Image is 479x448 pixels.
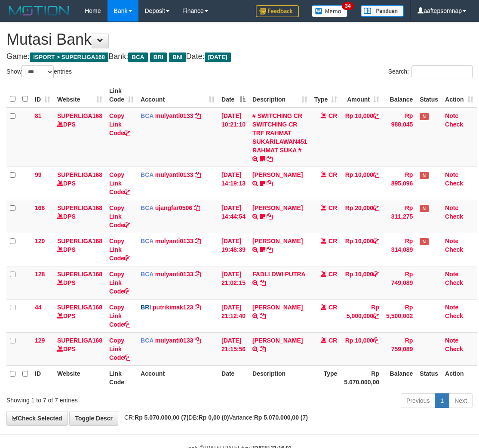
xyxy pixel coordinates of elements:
td: DPS [54,332,106,365]
a: [PERSON_NAME] [252,171,303,178]
a: Copy mulyanti0133 to clipboard [195,238,201,244]
a: FADLI DWI PUTRA [252,271,305,278]
a: Note [445,337,458,344]
a: Copy MUHAMAD IMAN to clipboard [260,346,266,352]
img: Feedback.jpg [256,5,299,17]
a: mulyanti0133 [155,271,193,278]
span: 166 [35,204,45,211]
td: [DATE] 21:15:56 [218,332,249,365]
th: Account [137,365,218,390]
td: [DATE] 14:19:13 [218,167,249,200]
td: [DATE] 21:02:15 [218,266,249,299]
span: BCA [141,271,154,278]
span: CR [329,171,337,178]
a: Copy Rp 10,000 to clipboard [373,171,379,178]
label: Search: [388,65,473,78]
a: # SWITCHING CR SWITCHING CR TRF RAHMAT SUKARILAWAN451 RAHMAT SUKA # [252,112,307,154]
a: Check [445,312,463,319]
a: Check [445,346,463,352]
a: Copy Link Code [109,204,130,229]
td: Rp 10,000 [341,167,383,200]
a: Copy FADLI DWI PUTRA to clipboard [260,279,266,286]
td: Rp 749,089 [383,266,416,299]
span: CR [329,337,337,344]
a: Copy Rp 10,000 to clipboard [373,238,379,244]
th: Website: activate to sort column ascending [54,83,106,108]
td: Rp 20,000 [341,200,383,233]
span: Has Note [420,205,428,212]
span: CR [329,271,337,278]
img: MOTION_logo.png [6,4,72,17]
span: BCA [141,238,154,244]
a: [PERSON_NAME] [252,204,303,211]
a: Note [445,304,458,311]
th: Action: activate to sort column ascending [442,83,477,108]
th: ID [31,365,54,390]
a: Copy Link Code [109,304,130,328]
th: Rp 5.070.000,00 [341,365,383,390]
select: Showentries [21,65,54,78]
span: 34 [342,2,353,10]
th: Amount: activate to sort column ascending [341,83,383,108]
th: Description: activate to sort column ascending [249,83,311,108]
a: SUPERLIGA168 [57,337,102,344]
a: Copy # SWITCHING CR SWITCHING CR TRF RAHMAT SUKARILAWAN451 RAHMAT SUKA # to clipboard [267,155,273,162]
th: Link Code [106,365,137,390]
td: Rp 311,275 [383,200,416,233]
th: Action [442,365,477,390]
strong: Rp 5.070.000,00 (7) [254,414,308,421]
h4: Game: Bank: Date: [6,53,473,61]
a: Check [445,279,463,286]
th: Type [311,365,341,390]
a: Copy MUHAMMAD REZA to clipboard [267,180,273,187]
input: Search: [411,65,473,78]
th: Balance [383,83,416,108]
a: Copy Rp 10,000 to clipboard [373,112,379,119]
a: Previous [401,393,435,408]
span: [DATE] [205,53,231,62]
a: Note [445,171,458,178]
th: Link Code: activate to sort column ascending [106,83,137,108]
td: Rp 10,000 [341,266,383,299]
a: Note [445,204,458,211]
a: Copy Rp 20,000 to clipboard [373,204,379,211]
span: BCA [141,112,154,119]
a: Copy ujangfar0506 to clipboard [194,204,200,211]
div: Showing 1 to 7 of 7 entries [6,392,193,405]
a: Check [445,180,463,187]
th: Status [416,365,442,390]
td: [DATE] 19:48:39 [218,233,249,266]
th: Date: activate to sort column descending [218,83,249,108]
a: Copy NOVEN ELING PRAYOG to clipboard [267,213,273,220]
td: DPS [54,233,106,266]
th: Type: activate to sort column ascending [311,83,341,108]
td: Rp 759,089 [383,332,416,365]
a: ujangfar0506 [155,204,192,211]
a: mulyanti0133 [155,112,193,119]
td: Rp 5,500,002 [383,299,416,332]
span: Has Note [420,238,428,245]
a: Check [445,213,463,220]
span: BCA [141,171,154,178]
a: [PERSON_NAME] [252,238,303,244]
a: SUPERLIGA168 [57,171,102,178]
span: Has Note [420,172,428,179]
a: Note [445,112,458,119]
span: 81 [35,112,42,119]
th: Description [249,365,311,390]
a: Copy Link Code [109,337,130,361]
td: Rp 10,000 [341,332,383,365]
td: Rp 10,000 [341,233,383,266]
a: Note [445,271,458,278]
a: Copy Rp 10,000 to clipboard [373,271,379,278]
a: [PERSON_NAME] [252,304,303,311]
a: Check Selected [6,411,68,426]
a: Copy mulyanti0133 to clipboard [195,171,201,178]
span: CR [329,112,337,119]
span: BCA [128,53,147,62]
a: Check [445,246,463,253]
span: BCA [141,337,154,344]
th: Date [218,365,249,390]
span: Has Note [420,113,428,120]
span: ISPORT > SUPERLIGA168 [30,53,108,62]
